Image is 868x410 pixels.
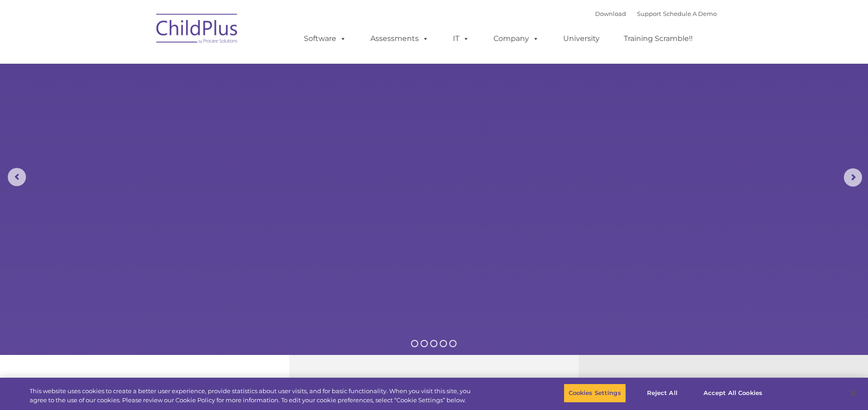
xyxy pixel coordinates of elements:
[637,10,661,17] a: Support
[564,384,626,403] button: Cookies Settings
[30,387,478,405] div: This website uses cookies to create a better user experience, provide statistics about user visit...
[295,30,355,48] a: Software
[663,10,717,17] a: Schedule A Demo
[444,30,478,48] a: IT
[152,7,243,53] img: ChildPlus by Procare Solutions
[699,384,767,403] button: Accept All Cookies
[615,30,702,48] a: Training Scramble!!
[484,30,548,48] a: Company
[595,10,626,17] a: Download
[554,30,609,48] a: University
[634,384,691,403] button: Reject All
[843,383,863,403] button: Close
[595,10,717,17] font: |
[361,30,438,48] a: Assessments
